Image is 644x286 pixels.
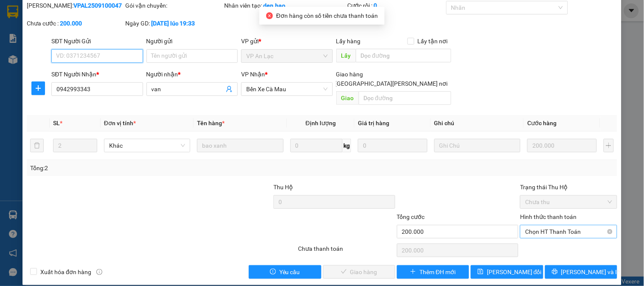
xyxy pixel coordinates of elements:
[520,213,577,220] label: Hình thức thanh toán
[109,139,185,152] span: Khác
[246,83,327,95] span: Bến Xe Cà Mau
[51,36,143,46] div: SĐT Người Gửi
[358,139,427,152] input: 0
[126,1,222,10] div: Gói vận chuyển:
[297,244,396,259] div: Chưa thanh toán
[197,139,283,152] input: VD: Bàn, Ghế
[249,265,321,279] button: exclamation-circleYêu cầu
[104,120,136,126] span: Đơn vị tính
[226,86,233,93] span: user-add
[607,229,613,234] span: close-circle
[348,1,444,10] div: Cước rồi :
[471,265,543,279] button: save[PERSON_NAME] đổi
[126,19,222,28] div: Ngày GD:
[73,2,122,9] b: VPAL2509100047
[525,225,612,238] span: Chọn HT Thanh Toán
[527,120,557,126] span: Cước hàng
[31,81,45,95] button: plus
[414,36,451,46] span: Lấy tận nơi
[332,79,451,88] span: [GEOGRAPHIC_DATA][PERSON_NAME] nơi
[273,184,293,191] span: Thu Hộ
[527,139,597,152] input: 0
[419,267,456,277] span: Thêm ĐH mới
[520,182,617,192] div: Trạng thái Thu Hộ
[146,36,238,46] div: Người gửi
[525,196,612,208] span: Chưa thu
[96,269,102,275] span: info-circle
[410,269,416,275] span: plus
[323,265,395,279] button: checkGiao hàng
[374,2,377,9] b: 0
[224,1,346,10] div: Nhân viên tạo:
[276,12,378,19] span: Đơn hàng còn số tiền chưa thanh toán
[434,139,520,152] input: Ghi Chú
[197,120,225,126] span: Tên hàng
[60,20,82,27] b: 200.000
[561,267,621,277] span: [PERSON_NAME] và In
[431,115,524,132] th: Ghi chú
[32,85,45,92] span: plus
[356,49,451,62] input: Dọc đường
[27,1,124,10] div: [PERSON_NAME]:
[359,91,451,105] input: Dọc đường
[51,70,143,79] div: SĐT Người Nhận
[270,269,276,275] span: exclamation-circle
[306,120,336,126] span: Định lượng
[241,71,265,78] span: VP Nhận
[358,120,389,126] span: Giá trị hàng
[263,2,285,9] b: den.hao
[336,49,356,62] span: Lấy
[146,70,238,79] div: Người nhận
[336,91,359,105] span: Giao
[487,267,542,277] span: [PERSON_NAME] đổi
[37,267,95,277] span: Xuất hóa đơn hàng
[604,139,614,152] button: plus
[545,265,617,279] button: printer[PERSON_NAME] và In
[266,12,273,19] span: close-circle
[152,20,195,27] b: [DATE] lúc 19:33
[30,139,44,152] button: delete
[552,269,558,275] span: printer
[30,163,249,173] div: Tổng: 2
[53,120,60,126] span: SL
[279,267,300,277] span: Yêu cầu
[336,71,363,78] span: Giao hàng
[397,213,425,220] span: Tổng cước
[241,36,332,46] div: VP gửi
[478,269,484,275] span: save
[27,19,124,28] div: Chưa cước :
[343,139,351,152] span: kg
[336,38,361,45] span: Lấy hàng
[397,265,469,279] button: plusThêm ĐH mới
[246,50,327,62] span: VP An Lạc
